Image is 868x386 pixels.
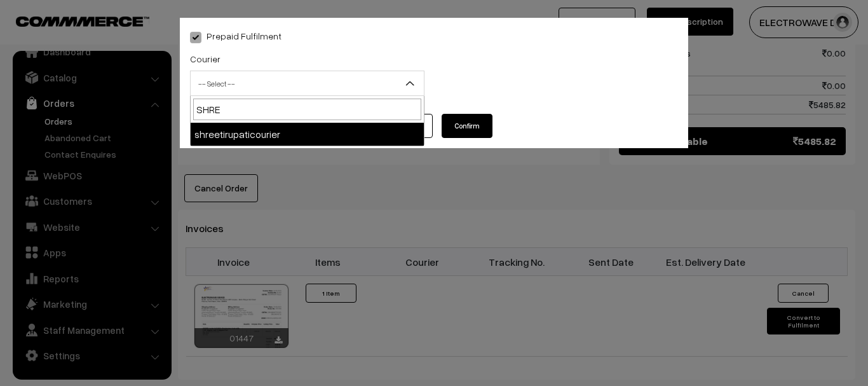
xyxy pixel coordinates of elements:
[191,72,424,95] span: -- Select --
[190,71,424,96] span: -- Select --
[442,114,492,138] button: Confirm
[191,123,424,146] li: shreetirupaticourier
[190,29,281,43] label: Prepaid Fulfilment
[190,52,220,65] label: Courier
